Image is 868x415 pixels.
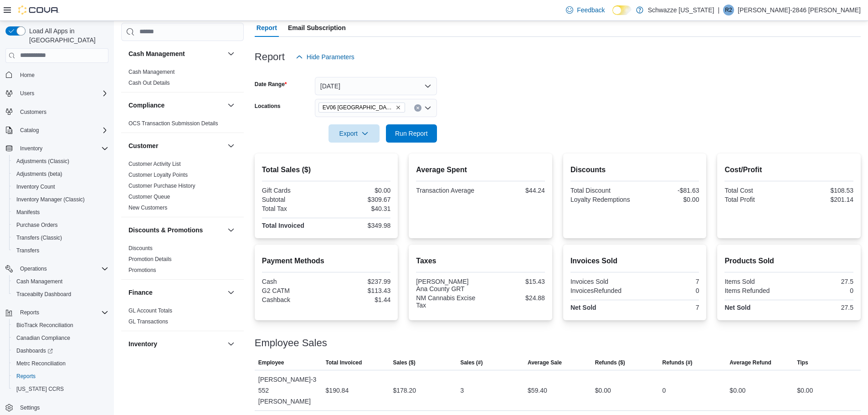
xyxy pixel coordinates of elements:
[128,49,185,58] h3: Cash Management
[255,81,287,88] label: Date Range
[13,207,43,218] a: Manifests
[16,402,108,413] span: Settings
[262,187,324,194] div: Gift Cards
[16,170,62,178] span: Adjustments (beta)
[724,278,787,285] div: Items Sold
[128,141,158,150] h3: Customer
[16,373,36,380] span: Reports
[723,5,734,15] div: Rebecca-2846 Portillo
[791,196,853,203] div: $201.14
[128,318,168,325] span: GL Transactions
[9,168,112,180] button: Adjustments (beta)
[570,287,633,294] div: InvoicesRefunded
[724,196,787,203] div: Total Profit
[16,263,51,274] button: Operations
[16,263,108,274] span: Operations
[20,127,39,134] span: Catalog
[570,196,633,203] div: Loyalty Redemptions
[791,278,853,285] div: 27.5
[13,333,108,343] span: Canadian Compliance
[570,278,633,285] div: Invoices Sold
[637,287,699,294] div: 0
[128,288,153,297] h3: Finance
[26,26,108,45] span: Load All Apps in [GEOGRAPHIC_DATA]
[128,266,156,274] span: Promotions
[16,107,50,118] a: Customers
[128,172,188,178] a: Customer Loyalty Points
[255,370,322,410] div: [PERSON_NAME]-3552 [PERSON_NAME]
[128,69,175,75] a: Cash Management
[724,256,853,266] h2: Products Sold
[326,359,362,366] span: Total Invoiced
[121,67,244,92] div: Cash Management
[226,100,236,111] button: Compliance
[9,206,112,219] button: Manifests
[16,106,108,118] span: Customers
[128,101,164,110] h3: Compliance
[328,222,390,229] div: $349.98
[13,345,56,356] a: Dashboards
[663,359,693,366] span: Refunds (#)
[13,232,66,243] a: Transfers (Classic)
[128,182,195,190] span: Customer Purchase History
[13,276,66,287] a: Cash Management
[16,247,39,254] span: Transfers
[16,196,85,203] span: Inventory Manager (Classic)
[16,221,58,229] span: Purchase Orders
[16,291,71,298] span: Traceabilty Dashboard
[637,304,699,311] div: 7
[226,338,236,349] button: Inventory
[483,294,545,302] div: $24.88
[20,145,42,152] span: Inventory
[718,5,719,15] p: |
[16,88,38,99] button: Users
[416,278,478,292] div: [PERSON_NAME] Ana County GRT
[2,87,112,100] button: Users
[20,90,34,97] span: Users
[128,307,172,314] a: GL Account Totals
[570,187,633,194] div: Total Discount
[128,205,167,211] a: New Customers
[9,244,112,257] button: Transfers
[724,287,787,294] div: Items Refunded
[288,19,346,37] span: Email Subscription
[128,339,224,348] button: Inventory
[292,48,358,66] button: Hide Parameters
[16,347,53,354] span: Dashboards
[9,288,112,301] button: Traceabilty Dashboard
[16,209,40,216] span: Manifests
[13,232,108,243] span: Transfers (Classic)
[128,49,224,58] button: Cash Management
[128,225,203,235] h3: Discounts & Promotions
[128,171,188,179] span: Customer Loyalty Points
[128,267,156,273] a: Promotions
[13,207,108,218] span: Manifests
[16,88,108,99] span: Users
[13,371,39,382] a: Reports
[328,287,390,294] div: $113.43
[307,52,354,61] span: Hide Parameters
[562,1,608,19] a: Feedback
[13,371,108,382] span: Reports
[612,5,632,15] input: Dark Mode
[16,402,43,413] a: Settings
[128,79,170,87] span: Cash Out Details
[329,124,380,143] button: Export
[416,294,478,309] div: NM Cannabis Excise Tax
[128,141,224,150] button: Customer
[323,103,394,112] span: EV06 [GEOGRAPHIC_DATA]
[2,124,112,137] button: Catalog
[729,385,745,396] div: $0.00
[791,187,853,194] div: $108.53
[13,220,62,231] a: Purchase Orders
[416,164,545,175] h2: Average Spent
[13,345,108,356] span: Dashboards
[334,124,374,143] span: Export
[791,287,853,294] div: 0
[128,245,153,252] span: Discounts
[528,385,547,396] div: $59.40
[262,205,324,212] div: Total Tax
[226,48,236,59] button: Cash Management
[13,320,108,331] span: BioTrack Reconciliation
